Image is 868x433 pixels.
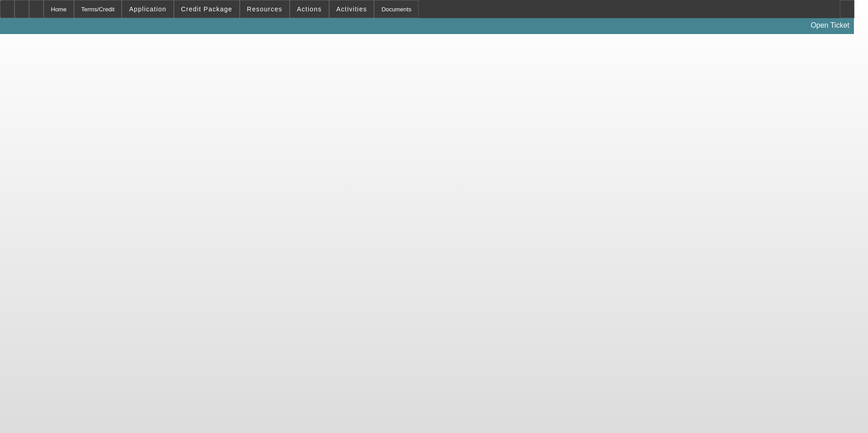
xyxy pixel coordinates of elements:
span: Resources [247,5,282,13]
button: Activities [330,0,374,18]
button: Actions [290,0,329,18]
span: Actions [297,5,322,13]
span: Activities [336,5,367,13]
span: Application [129,5,166,13]
a: Open Ticket [807,18,853,33]
button: Resources [240,0,289,18]
button: Credit Package [174,0,239,18]
span: Credit Package [181,5,232,13]
button: Application [122,0,173,18]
